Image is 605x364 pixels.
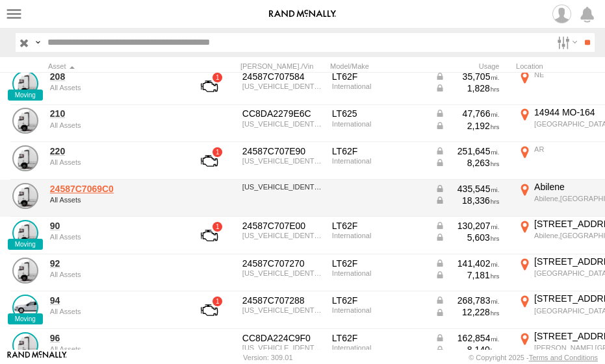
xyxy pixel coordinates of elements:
[332,220,426,232] div: LT62F
[50,196,176,204] div: undefined
[242,332,323,344] div: CC8DA224C9F0
[50,84,176,91] div: undefined
[50,233,176,241] div: undefined
[50,295,176,306] a: 94
[185,295,233,326] a: View Asset with Fault/s
[12,71,38,97] a: View Asset Details
[332,306,426,314] div: International
[435,269,500,281] div: Data from Vehicle CANbus
[12,183,38,209] a: View Asset Details
[435,220,500,232] div: Data from Vehicle CANbus
[50,345,176,353] div: undefined
[332,344,426,352] div: International
[242,258,323,269] div: 24587C707270
[185,145,233,176] a: View Asset with Fault/s
[435,344,500,356] div: Data from Vehicle CANbus
[242,269,323,277] div: 3HSDZAPR8SN772264
[50,71,176,82] a: 208
[529,354,598,361] a: Terms and Conditions
[242,82,323,90] div: 3HSDZAPR8TN652546
[469,354,598,361] div: © Copyright 2025 -
[242,183,323,191] div: 3HSDZTZR5PN625285
[242,295,323,306] div: 24587C707288
[242,306,323,314] div: 3HSDZTZR3RN867009
[435,232,500,243] div: Data from Vehicle CANbus
[332,332,426,344] div: LT62F
[435,295,500,306] div: Data from Vehicle CANbus
[269,10,337,19] img: rand-logo.svg
[332,145,426,157] div: LT62F
[332,258,426,269] div: LT62F
[50,308,176,315] div: undefined
[435,108,500,119] div: Data from Vehicle CANbus
[50,271,176,278] div: undefined
[50,121,176,129] div: undefined
[435,306,500,318] div: Data from Vehicle CANbus
[332,108,426,119] div: LT625
[242,157,323,165] div: 3HSDZTZRXRN867010
[12,295,38,321] a: View Asset Details
[50,220,176,232] a: 90
[242,232,323,239] div: 3HSDZAPR6SN772263
[185,71,233,102] a: View Asset with Fault/s
[242,108,323,119] div: CC8DA2279E6C
[12,108,38,134] a: View Asset Details
[332,157,426,165] div: International
[50,145,176,157] a: 220
[7,351,67,364] a: Visit our Website
[48,62,178,71] div: Click to Sort
[243,354,292,361] div: Version: 309.01
[12,220,38,246] a: View Asset Details
[50,332,176,344] a: 96
[12,145,38,171] a: View Asset Details
[32,33,43,52] label: Search Query
[332,232,426,239] div: International
[242,145,323,157] div: 24587C707E90
[240,62,325,71] div: [PERSON_NAME]./Vin
[552,33,580,52] label: Search Filter Options
[242,220,323,232] div: 24587C707E00
[185,220,233,251] a: View Asset with Fault/s
[435,120,500,132] div: Data from Vehicle CANbus
[50,158,176,166] div: undefined
[242,71,323,82] div: 24587C707584
[12,258,38,284] a: View Asset Details
[50,258,176,269] a: 92
[242,120,323,128] div: 3HSDZAPR1TN653781
[332,82,426,90] div: International
[332,120,426,128] div: International
[433,62,511,71] div: Usage
[435,195,500,206] div: Data from Vehicle CANbus
[435,183,500,195] div: Data from Vehicle CANbus
[435,145,500,157] div: Data from Vehicle CANbus
[435,157,500,169] div: Data from Vehicle CANbus
[435,82,500,94] div: Data from Vehicle CANbus
[332,71,426,82] div: LT62F
[435,332,500,344] div: Data from Vehicle CANbus
[12,332,38,358] a: View Asset Details
[435,258,500,269] div: Data from Vehicle CANbus
[435,71,500,82] div: Data from Vehicle CANbus
[242,344,323,352] div: 3HSDZAPRXSN772265
[330,62,428,71] div: Model/Make
[50,108,176,119] a: 210
[332,269,426,277] div: International
[50,183,176,195] a: 24587C7069C0
[332,295,426,306] div: LT62F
